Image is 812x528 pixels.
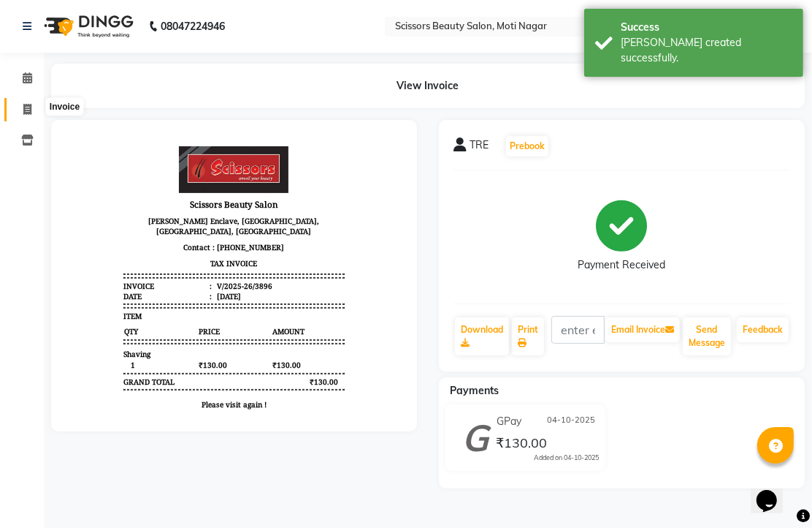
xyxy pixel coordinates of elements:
[37,6,137,47] img: logo
[58,214,85,225] span: Shaving
[58,78,278,105] p: [PERSON_NAME] Enclave, [GEOGRAPHIC_DATA], [GEOGRAPHIC_DATA], [GEOGRAPHIC_DATA]
[58,121,278,137] h3: TAX INVOICE
[58,146,146,156] div: Invoice
[683,317,731,355] button: Send Message
[512,317,544,355] a: Print
[46,98,83,116] div: Invoice
[58,265,278,275] p: Please visit again !
[506,136,548,156] button: Prebook
[144,156,146,167] span: :
[206,191,278,203] span: AMOUNT
[58,191,130,203] span: QTY
[58,242,109,252] div: GRAND TOTAL
[58,105,278,121] p: Contact : [PHONE_NUMBER]
[58,61,278,78] h3: Scissors Beauty Salon
[737,317,789,342] a: Feedback
[144,146,146,156] span: :
[132,191,204,203] span: PRICE
[132,225,204,236] span: ₹130.00
[161,6,225,47] b: 08047224946
[455,317,509,355] a: Download
[470,137,489,158] span: TRE
[548,414,596,429] span: 04-10-2025
[51,64,805,108] div: View Invoice
[58,225,130,236] span: 1
[535,453,600,463] div: Added on 04-10-2025
[751,469,797,513] iframe: chat widget
[450,384,499,397] span: Payments
[113,12,223,59] img: file_1728301504770.jpg
[496,434,547,455] span: ₹130.00
[237,242,279,252] div: ₹130.00
[605,317,680,342] button: Email Invoice
[206,225,278,236] span: ₹130.00
[148,156,175,167] div: [DATE]
[58,156,146,167] div: Date
[621,20,792,35] div: Success
[497,414,521,429] span: GPay
[148,146,207,156] div: V/2025-26/3896
[58,176,76,186] span: ITEM
[551,316,605,344] input: enter email
[621,35,792,66] div: Bill created successfully.
[578,258,666,274] div: Payment Received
